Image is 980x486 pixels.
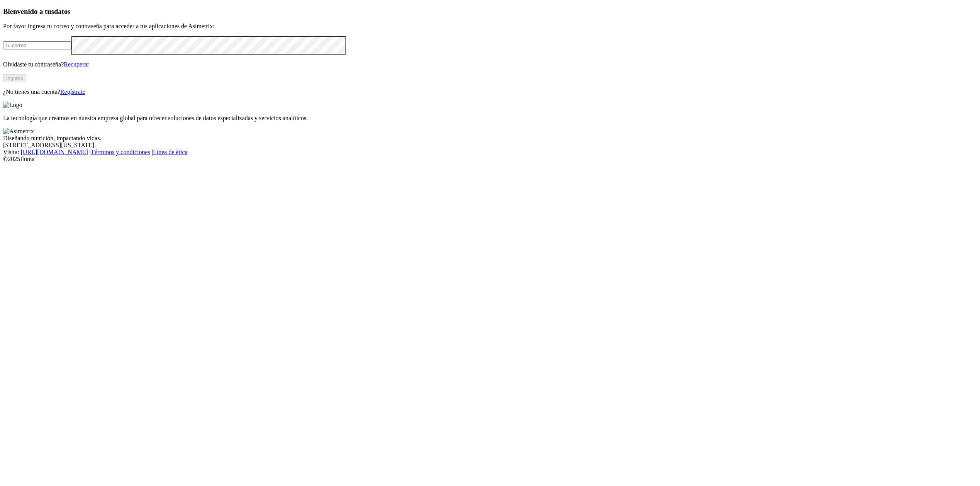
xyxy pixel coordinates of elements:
[54,7,71,15] span: datos
[64,61,89,68] a: Recuperar
[60,88,85,95] a: Regístrate
[21,149,88,155] a: [URL][DOMAIN_NAME]
[3,128,34,135] img: Asimetrix
[3,142,977,149] div: [STREET_ADDRESS][US_STATE].
[3,41,71,49] input: Tu correo
[3,149,977,156] div: Visita : | |
[3,88,977,95] p: ¿No tienes una cuenta?
[3,7,977,16] h3: Bienvenido a tus
[3,102,22,109] img: Logo
[91,149,150,155] a: Términos y condiciones
[3,61,977,68] p: Olvidaste tu contraseña?
[3,135,977,142] div: Diseñando nutrición, impactando vidas.
[3,156,977,163] div: © 2025 Iluma
[3,74,26,82] button: Ingresa
[3,23,977,30] p: Por favor ingresa tu correo y contraseña para acceder a tus aplicaciones de Asimetrix:
[3,115,977,122] p: La tecnología que creamos en nuestra empresa global para ofrecer soluciones de datos especializad...
[153,149,188,155] a: Línea de ética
